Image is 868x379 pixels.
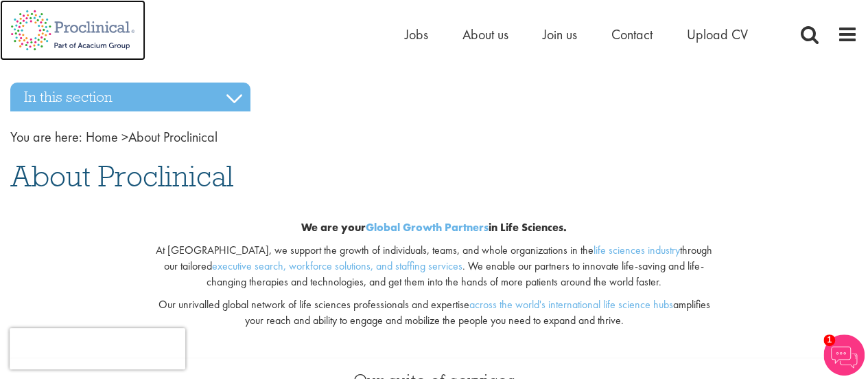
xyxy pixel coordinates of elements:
span: You are here: [10,128,82,146]
iframe: reCAPTCHA [10,328,185,369]
a: Join us [543,25,577,43]
span: > [121,128,128,146]
a: About us [462,25,508,43]
a: breadcrumb link to Home [86,128,118,146]
a: Contact [611,25,653,43]
a: Jobs [405,25,428,43]
a: across the world's international life science hubs [469,297,672,312]
p: Our unrivalled global network of life sciences professionals and expertise amplifies your reach a... [155,297,713,329]
p: At [GEOGRAPHIC_DATA], we support the growth of individuals, teams, and whole organizations in the... [155,243,713,290]
a: life sciences industry [594,243,680,257]
img: Chatbot [823,334,865,376]
span: About Proclinical [10,158,233,195]
b: We are your in Life Sciences. [301,220,567,235]
a: executive search, workforce solutions, and staffing services [212,259,462,273]
a: Upload CV [687,25,748,43]
span: 1 [823,334,835,346]
a: Global Growth Partners [366,220,489,235]
span: About Proclinical [86,128,218,146]
h3: In this section [10,83,250,111]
